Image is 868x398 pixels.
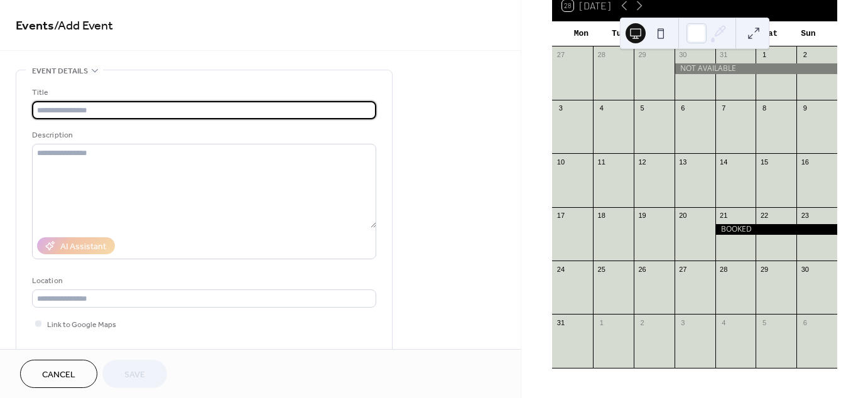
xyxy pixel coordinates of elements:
[597,318,606,327] div: 1
[556,211,565,220] div: 17
[556,157,565,166] div: 10
[42,368,75,382] span: Cancel
[597,211,606,220] div: 18
[556,104,565,113] div: 3
[16,14,54,38] a: Events
[54,14,113,38] span: / Add Event
[20,360,97,388] button: Cancel
[751,21,789,46] div: Sat
[719,157,729,166] div: 14
[759,211,769,220] div: 22
[789,21,827,46] div: Sun
[678,211,688,220] div: 20
[556,264,565,274] div: 24
[637,211,647,220] div: 19
[637,264,647,274] div: 26
[32,86,374,99] div: Title
[719,104,729,113] div: 7
[556,318,565,327] div: 31
[600,21,637,46] div: Tue
[562,21,600,46] div: Mon
[32,129,374,142] div: Description
[759,318,769,327] div: 5
[719,50,729,60] div: 31
[597,264,606,274] div: 25
[597,157,606,166] div: 11
[759,264,769,274] div: 29
[800,157,810,166] div: 16
[637,104,647,113] div: 5
[759,104,769,113] div: 8
[719,211,729,220] div: 21
[719,318,729,327] div: 4
[678,157,688,166] div: 13
[597,50,606,60] div: 28
[800,264,810,274] div: 30
[800,318,810,327] div: 6
[32,345,126,358] div: Event color
[597,104,606,113] div: 4
[759,157,769,166] div: 15
[678,318,688,327] div: 3
[637,318,647,327] div: 2
[32,274,374,288] div: Location
[800,104,810,113] div: 9
[715,224,837,235] div: BOOKED
[678,264,688,274] div: 27
[800,211,810,220] div: 23
[637,157,647,166] div: 12
[556,50,565,60] div: 27
[759,50,769,60] div: 1
[32,65,88,78] span: Event details
[678,50,688,60] div: 30
[800,50,810,60] div: 2
[637,50,647,60] div: 29
[678,104,688,113] div: 6
[675,63,837,74] div: NOT AVAILABLE
[719,264,729,274] div: 28
[47,318,116,331] span: Link to Google Maps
